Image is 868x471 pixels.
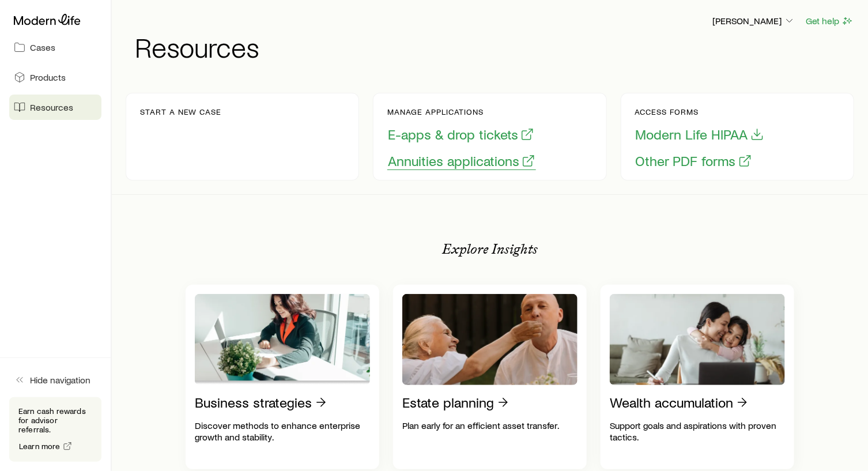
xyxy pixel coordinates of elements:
[9,367,101,393] button: Hide navigation
[30,71,66,83] span: Products
[393,285,587,469] a: Estate planningPlan early for an efficient asset transfer.
[140,107,221,116] p: Start a new case
[610,420,785,443] p: Support goals and aspirations with proven tactics.
[635,152,753,170] button: Other PDF forms
[712,15,795,27] p: [PERSON_NAME]
[9,95,101,120] a: Resources
[19,442,61,450] span: Learn more
[195,420,370,443] p: Discover methods to enhance enterprise growth and stability.
[186,285,379,469] a: Business strategiesDiscover methods to enhance enterprise growth and stability.
[9,35,101,60] a: Cases
[402,420,578,431] p: Plan early for an efficient asset transfer.
[30,42,55,53] span: Cases
[610,294,785,385] img: Wealth accumulation
[387,126,535,144] button: E-apps & drop tickets
[387,107,536,116] p: Manage applications
[30,374,90,386] span: Hide navigation
[30,101,73,113] span: Resources
[402,294,578,385] img: Estate planning
[195,294,370,385] img: Business strategies
[442,241,538,257] p: Explore Insights
[601,285,794,469] a: Wealth accumulationSupport goals and aspirations with proven tactics.
[635,126,765,144] button: Modern Life HIPAA
[135,33,854,61] h1: Resources
[387,152,536,170] button: Annuities applications
[805,14,854,28] button: Get help
[402,394,494,410] p: Estate planning
[610,394,733,410] p: Wealth accumulation
[195,394,312,410] p: Business strategies
[9,397,101,462] div: Earn cash rewards for advisor referrals.Learn more
[712,14,796,28] button: [PERSON_NAME]
[635,107,765,116] p: Access forms
[9,65,101,90] a: Products
[18,406,92,434] p: Earn cash rewards for advisor referrals.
